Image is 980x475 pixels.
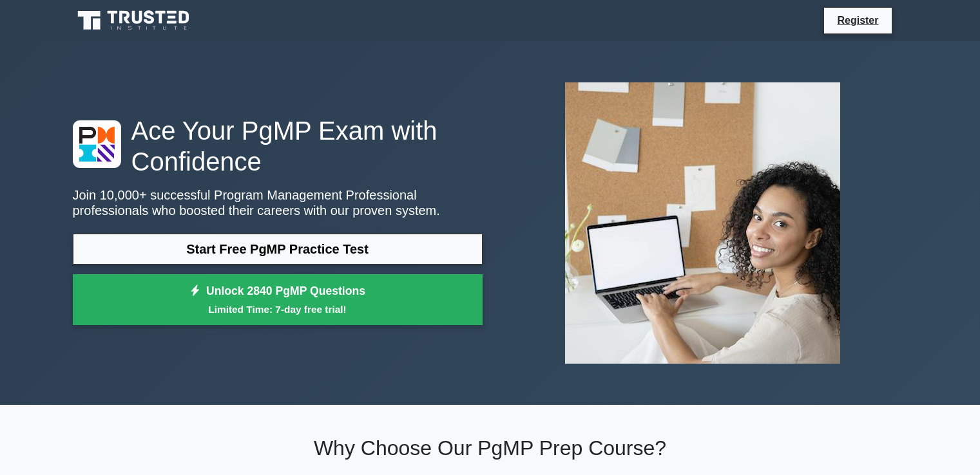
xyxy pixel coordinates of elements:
[73,234,483,265] a: Start Free PgMP Practice Test
[89,302,466,317] small: Limited Time: 7-day free trial!
[73,187,483,218] p: Join 10,000+ successful Program Management Professional professionals who boosted their careers w...
[73,274,483,326] a: Unlock 2840 PgMP QuestionsLimited Time: 7-day free trial!
[73,115,483,177] h1: Ace Your PgMP Exam with Confidence
[829,12,886,28] a: Register
[73,436,908,460] h2: Why Choose Our PgMP Prep Course?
